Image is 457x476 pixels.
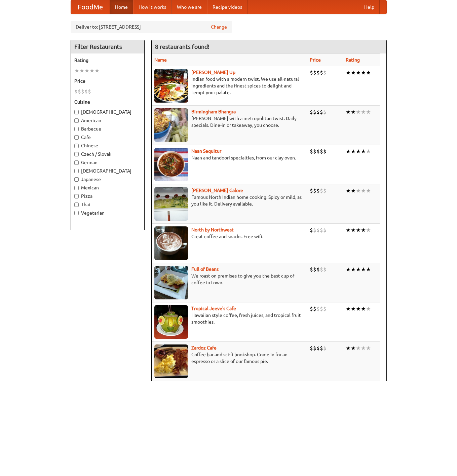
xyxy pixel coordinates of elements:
a: Who we are [172,0,207,14]
li: ★ [356,148,361,155]
li: $ [323,305,327,313]
div: Deliver to: [STREET_ADDRESS] [71,21,232,33]
a: Birmingham Bhangra [191,109,236,114]
li: $ [323,344,327,352]
input: Barbecue [74,127,79,131]
a: Help [359,0,380,14]
p: Hawaiian style coffee, fresh juices, and tropical fruit smoothies. [154,312,305,325]
li: $ [310,69,313,76]
label: German [74,159,141,166]
label: Barbecue [74,125,141,132]
li: ★ [356,187,361,194]
li: $ [316,305,320,313]
li: $ [320,305,323,313]
img: bhangra.jpg [154,108,188,142]
input: [DEMOGRAPHIC_DATA] [74,110,79,114]
a: Full of Beans [191,266,219,272]
li: ★ [366,69,371,76]
li: ★ [356,108,361,116]
b: North by Northwest [191,227,234,232]
li: ★ [361,69,366,76]
label: [DEMOGRAPHIC_DATA] [74,168,141,174]
label: Mexican [74,184,141,191]
li: ★ [346,108,351,116]
li: ★ [356,305,361,313]
li: ★ [366,266,371,273]
li: $ [310,305,313,313]
li: $ [74,88,78,95]
li: ★ [351,266,356,273]
li: $ [84,88,88,95]
p: Famous North Indian home cooking. Spicy or mild, as you like it. Delivery available. [154,194,305,207]
li: $ [313,344,316,352]
li: ★ [366,108,371,116]
a: Home [110,0,133,14]
li: $ [313,266,316,273]
label: American [74,117,141,124]
li: ★ [351,69,356,76]
input: American [74,118,79,123]
li: $ [323,148,327,155]
li: ★ [346,69,351,76]
li: ★ [89,67,94,74]
li: $ [323,266,327,273]
li: ★ [351,226,356,234]
li: $ [316,187,320,194]
li: $ [320,148,323,155]
p: Naan and tandoori specialties, from our clay oven. [154,154,305,161]
a: Zardoz Cafe [191,345,217,351]
li: $ [81,88,84,95]
li: $ [323,187,327,194]
input: [DEMOGRAPHIC_DATA] [74,169,79,173]
label: Japanese [74,176,141,183]
a: [PERSON_NAME] Galore [191,188,243,193]
input: Pizza [74,194,79,198]
label: Chinese [74,142,141,149]
li: $ [313,187,316,194]
p: Great coffee and snacks. Free wifi. [154,233,305,240]
input: Czech / Slovak [74,152,79,156]
li: $ [88,88,91,95]
h5: Price [74,78,141,84]
li: $ [323,69,327,76]
img: zardoz.jpg [154,344,188,378]
li: $ [313,108,316,116]
label: [DEMOGRAPHIC_DATA] [74,109,141,115]
a: FoodMe [71,0,110,14]
img: jeeves.jpg [154,305,188,339]
li: ★ [366,148,371,155]
li: ★ [361,226,366,234]
li: $ [316,108,320,116]
li: ★ [361,266,366,273]
input: Mexican [74,186,79,190]
li: $ [78,88,81,95]
ng-pluralize: 8 restaurants found! [155,43,210,50]
img: curryup.jpg [154,69,188,103]
li: $ [310,187,313,194]
li: ★ [356,266,361,273]
li: $ [310,344,313,352]
li: $ [316,226,320,234]
li: ★ [366,344,371,352]
li: ★ [84,67,89,74]
a: Price [310,57,321,63]
li: ★ [356,344,361,352]
li: ★ [366,226,371,234]
a: Naan Sequitur [191,148,221,154]
li: ★ [361,305,366,313]
li: $ [320,344,323,352]
a: Tropical Jeeve's Cafe [191,306,236,311]
label: Pizza [74,193,141,199]
img: currygalore.jpg [154,187,188,221]
li: $ [320,69,323,76]
li: ★ [361,344,366,352]
li: $ [316,344,320,352]
label: Cafe [74,134,141,141]
p: [PERSON_NAME] with a metropolitan twist. Daily specials. Dine-in or takeaway, you choose. [154,115,305,129]
a: Change [211,24,227,30]
li: $ [323,108,327,116]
